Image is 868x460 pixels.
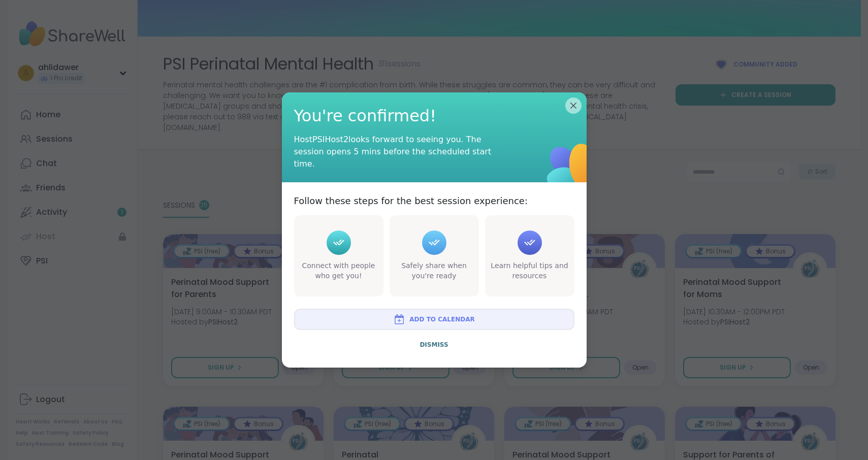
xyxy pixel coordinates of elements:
img: ShareWell Logomark [518,115,625,222]
span: Dismiss [420,341,448,348]
img: ShareWell Logomark [393,313,405,325]
div: Safely share when you're ready [392,261,477,281]
span: You're confirmed! [294,105,574,127]
button: Add to Calendar [294,309,574,330]
span: Add to Calendar [409,315,474,324]
p: Follow these steps for the best session experience: [294,194,528,207]
div: Learn helpful tips and resources [487,261,572,281]
button: Dismiss [294,334,574,355]
div: Host PSIHost2 looks forward to seeing you. The session opens 5 mins before the scheduled start time. [294,134,497,170]
div: Connect with people who get you! [296,261,381,281]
